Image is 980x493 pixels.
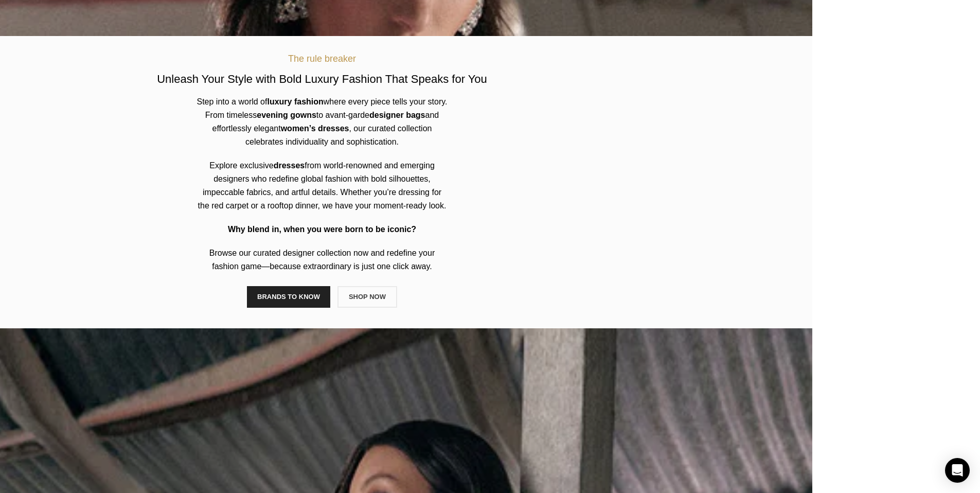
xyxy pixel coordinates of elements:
[281,124,349,133] b: women’s dresses
[197,95,448,149] p: Step into a world of where every piece tells your story. From timeless to avant-garde and effortl...
[157,72,487,87] h2: Unleash Your Style with Bold Luxury Fashion That Speaks for You
[337,286,397,308] a: SHOP NOW
[197,246,448,273] p: Browse our curated designer collection now and redefine your fashion game—because extraordinary i...
[228,225,416,234] strong: Why blend in, when you were born to be iconic?
[247,286,330,308] a: BRANDS TO KNOW
[274,161,305,170] b: dresses
[945,458,970,483] div: Open Intercom Messenger
[369,111,425,119] b: designer bags
[267,97,323,106] b: luxury fashion
[197,159,448,213] p: Explore exclusive from world-renowned and emerging designers who redefine global fashion with bol...
[257,111,316,119] b: evening gowns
